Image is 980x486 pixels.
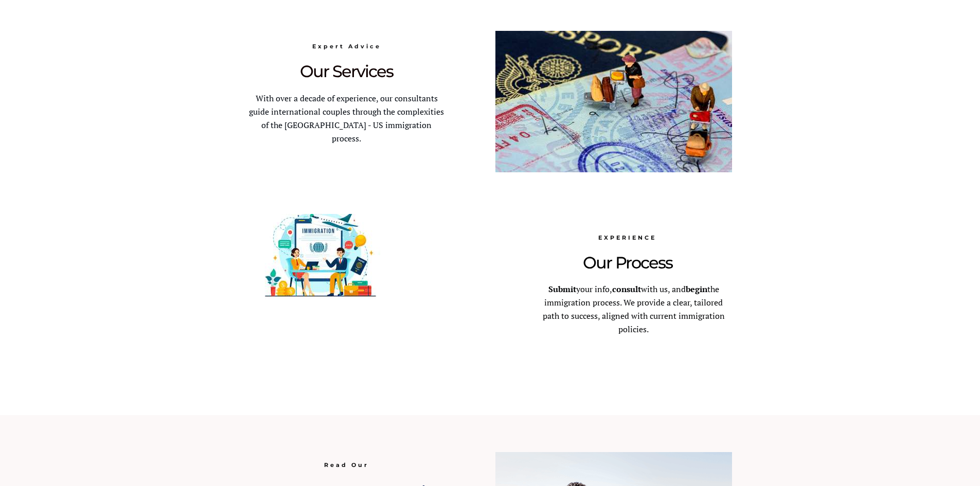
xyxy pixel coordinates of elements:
[312,43,381,50] span: Expert Advice
[583,253,672,273] span: Our Process
[249,93,444,144] span: With over a decade of experience, our consultants guide international couples through the complex...
[324,461,369,469] span: Read Our
[548,283,576,295] strong: Submit
[598,234,656,241] span: EXPERIENCE
[686,283,707,295] strong: begin
[543,283,725,335] span: your info, with us, and the immigration process. We provide a clear, tailored path to success, al...
[300,61,393,81] span: Our Services
[612,283,641,295] strong: consult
